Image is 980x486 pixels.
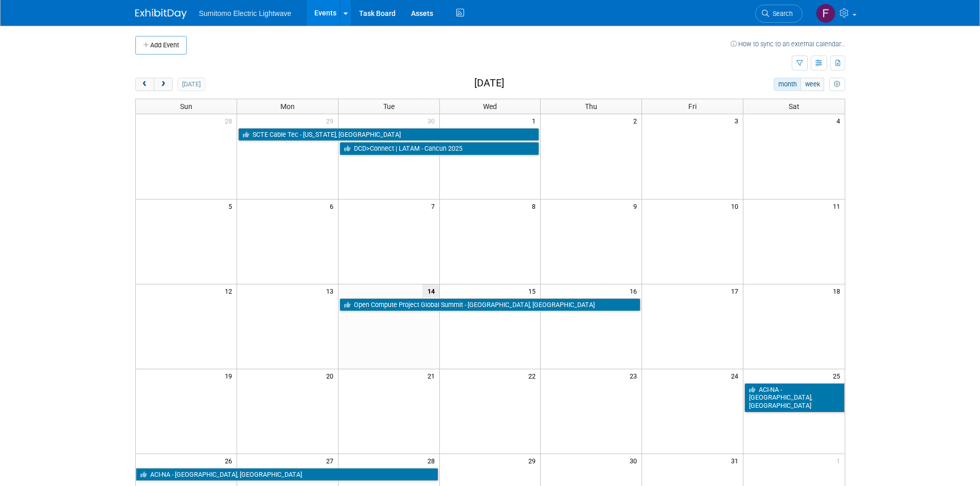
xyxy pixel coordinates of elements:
[629,284,642,297] span: 16
[340,298,641,312] a: Open Compute Project Global Summit - [GEOGRAPHIC_DATA], [GEOGRAPHIC_DATA]
[769,10,793,17] span: Search
[329,200,338,212] span: 6
[430,200,439,212] span: 7
[527,284,540,297] span: 15
[730,369,743,382] span: 24
[832,284,845,297] span: 18
[527,454,540,467] span: 29
[136,468,438,481] a: ACI-NA - [GEOGRAPHIC_DATA], [GEOGRAPHIC_DATA]
[789,102,799,111] span: Sat
[154,78,173,91] button: next
[280,102,295,111] span: Mon
[744,383,844,412] a: ACI-NA - [GEOGRAPHIC_DATA], [GEOGRAPHIC_DATA]
[835,114,845,127] span: 4
[325,114,338,127] span: 29
[325,284,338,297] span: 13
[774,78,801,91] button: month
[629,369,642,382] span: 23
[383,102,395,111] span: Tue
[426,369,439,382] span: 21
[585,102,597,111] span: Thu
[135,36,187,55] button: Add Event
[426,114,439,127] span: 30
[227,200,237,212] span: 5
[730,40,845,48] a: How to sync to an external calendar...
[474,78,504,89] h2: [DATE]
[224,284,237,297] span: 12
[816,4,835,23] img: Faith Byrd
[527,369,540,382] span: 22
[426,454,439,467] span: 28
[730,284,743,297] span: 17
[135,78,154,91] button: prev
[531,114,540,127] span: 1
[755,5,803,23] a: Search
[483,102,497,111] span: Wed
[629,454,642,467] span: 30
[832,200,845,212] span: 11
[734,114,743,127] span: 3
[632,200,642,212] span: 9
[135,9,187,19] img: ExhibitDay
[688,102,697,111] span: Fri
[177,78,205,91] button: [DATE]
[422,284,439,297] span: 14
[224,369,237,382] span: 19
[832,369,845,382] span: 25
[632,114,642,127] span: 2
[224,114,237,127] span: 28
[835,454,845,467] span: 1
[829,78,845,91] button: myCustomButton
[325,369,338,382] span: 20
[325,454,338,467] span: 27
[224,454,237,467] span: 26
[730,454,743,467] span: 31
[340,142,540,155] a: DCD>Connect | LATAM - Cancun 2025
[531,200,540,212] span: 8
[730,200,743,212] span: 10
[238,128,540,141] a: SCTE Cable Tec - [US_STATE], [GEOGRAPHIC_DATA]
[800,78,824,91] button: week
[199,9,292,17] span: Sumitomo Electric Lightwave
[180,102,192,111] span: Sun
[834,81,841,88] i: Personalize Calendar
